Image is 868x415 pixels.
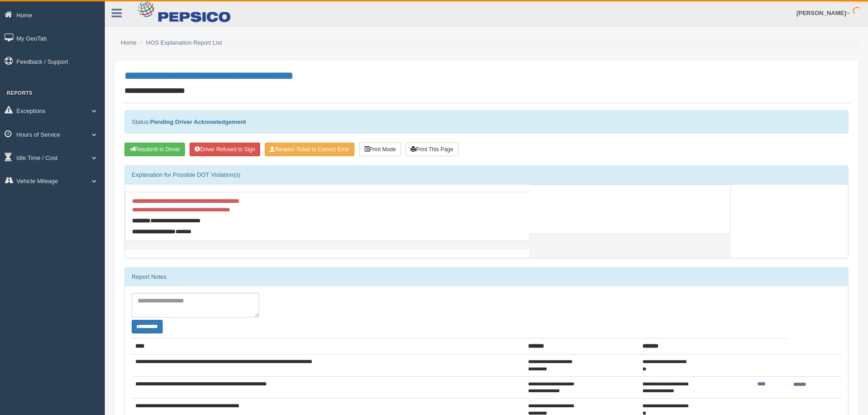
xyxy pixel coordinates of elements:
[124,143,185,156] button: Resubmit To Driver
[146,39,222,46] a: HOS Explanation Report List
[124,110,848,133] div: Status:
[359,143,401,156] button: Print Mode
[121,39,137,46] a: Home
[265,143,354,156] button: Reopen Ticket
[125,268,848,286] div: Report Notes
[406,143,458,156] button: Print This Page
[190,143,260,156] button: Driver Refused to Sign
[125,166,848,184] div: Explanation for Possible DOT Violation(s)
[150,118,246,125] strong: Pending Driver Acknowledgement
[132,320,163,333] button: Change Filter Options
